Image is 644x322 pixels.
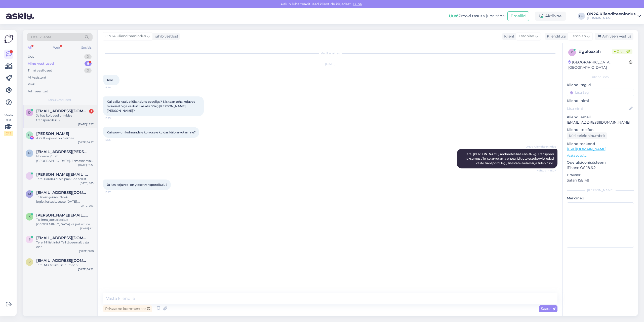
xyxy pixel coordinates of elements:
a: ON24 Klienditeenindus[DOMAIN_NAME] [587,12,641,20]
span: smdraakon@gmail.com [36,236,89,240]
span: g [571,50,573,54]
div: Uus [28,54,34,59]
span: s [29,237,30,241]
div: Klient [502,34,514,39]
p: iPhone OS 18.6.2 [567,165,634,170]
a: [URL][DOMAIN_NAME] [567,147,606,151]
span: d [28,111,31,114]
p: Brauser [567,172,634,178]
div: Aktiivne [535,12,566,21]
div: Tellimus jõuab ON24 logistikakeskusesse [DATE]. Jaotuskeskuse töötaja võtab Teiega ühendust, et l... [36,195,94,204]
span: Ja kas kojuveol on yldse transpordikulu? [107,183,167,187]
div: 0 [84,54,92,59]
button: Emailid [507,11,529,21]
span: k [28,215,31,219]
div: Kõik [28,82,35,87]
span: Nähtud ✓ 15:27 [537,169,556,172]
div: # gploxxah [579,49,612,55]
div: Socials [80,44,93,51]
div: [DATE] [103,62,557,66]
span: mailisk22@gmail.com [36,190,89,195]
span: Kui soov on kolmandale korrusele kuidas käib arvutamine? [107,130,196,134]
div: Kliendi info [567,75,634,79]
span: Evely.tirp.001@mail.ee [36,172,89,177]
span: katerina.kolmakova@gmail.com [36,213,89,218]
div: Ainult e-pood on olemas. [36,136,94,140]
div: Arhiveeri vestlus [595,33,633,40]
span: Estonian [519,33,534,39]
p: Klienditeekond [567,141,634,147]
span: randojarobin@gmail.com [36,258,89,263]
span: r [28,260,31,264]
span: E [28,174,30,178]
span: Tere. [PERSON_NAME] andmetes kaaluks 36 kg. Transpordi maksumust Te ise arvutama ei pea. Liigute ... [463,152,555,165]
div: Ja kas kojuveol on yldse transpordikulu? [36,113,94,122]
span: ON24 Klienditeenindus [526,145,556,149]
div: juhib vestlust [153,34,178,39]
div: Privaatne kommentaar [103,305,152,312]
div: Tere. Paraku ei ole pakkuda sellist. [36,177,94,181]
p: Kliendi tag'id [567,82,634,88]
div: Küsi telefoninumbrit [567,132,607,139]
div: 0 [84,68,92,73]
div: 1 [89,109,94,114]
div: [DOMAIN_NAME] [587,16,635,20]
p: Kliendi nimi [567,98,634,103]
p: Kliendi email [567,115,634,120]
div: [DATE] 9:08 [79,249,94,253]
div: Minu vestlused [28,61,54,66]
div: Tere. Millist infot Teil täpsemalt vaja on? [36,240,94,249]
span: Minu vestlused [48,98,71,102]
div: Tiimi vestlused [28,68,52,73]
div: [GEOGRAPHIC_DATA], [GEOGRAPHIC_DATA] [568,60,629,70]
span: h [28,151,31,155]
div: Vestlus algas [103,51,557,56]
span: heli.sikka@gmail.com [36,150,89,154]
span: Online [612,49,632,54]
p: Märkmed [567,196,634,201]
div: [DATE] 9:15 [80,181,94,185]
input: Lisa tag [567,89,634,96]
span: Hardi Osman [36,131,69,136]
span: Otsi kliente [31,34,51,40]
div: [DATE] 9:13 [80,204,94,208]
div: [DATE] 9:11 [80,227,94,230]
div: Web [52,44,61,51]
span: 15:25 [105,116,124,120]
div: OK [578,13,585,20]
div: [DATE] 12:32 [78,163,94,167]
span: m [28,192,31,196]
span: Luba [352,2,363,6]
span: dayrele@gmail.com [36,109,89,113]
b: Uus! [449,14,458,18]
div: Tere. Mis tellimuse number? [36,263,94,267]
div: Klienditugi [545,34,566,39]
img: Askly Logo [4,34,14,44]
p: Kliendi telefon [567,127,634,132]
p: [EMAIL_ADDRESS][DOMAIN_NAME] [567,120,634,125]
div: Proovi tasuta juba täna: [449,13,505,19]
div: All [27,44,32,51]
div: [DATE] 14:57 [78,140,94,144]
div: 8 [85,61,92,66]
span: ON24 Klienditeenindus [105,33,146,39]
p: Safari 15E148 [567,178,634,183]
div: ON24 Klienditeenindus [587,12,635,16]
div: [PERSON_NAME] [567,188,634,193]
span: 15:24 [105,86,124,89]
span: H [28,133,31,137]
div: Vaata siia [4,113,13,136]
div: [DATE] 14:22 [78,267,94,271]
input: Lisa nimi [567,106,628,111]
span: Saada [541,306,555,311]
span: 15:27 [105,190,124,194]
div: Tallinna jaotuskeskus [GEOGRAPHIC_DATA] väljastamine tööpäevadel 10:00-15:00. Aadress: [STREET_AD... [36,218,94,227]
div: [DATE] 15:27 [78,122,94,126]
div: 2 / 3 [4,131,13,136]
span: Tere [107,78,113,82]
span: Kui palju kaalub lükanduks peegliga? Siis tean teha kojuveo tellimisel õige valiku? Las alla 30kg... [107,100,196,113]
div: Arhiveeritud [28,89,48,94]
div: Homme jõuab [GEOGRAPHIC_DATA]. Esmaspäeval on võimalik järele tulla. [36,154,94,163]
span: Estonian [571,33,586,39]
p: Vaata edasi ... [567,153,634,158]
